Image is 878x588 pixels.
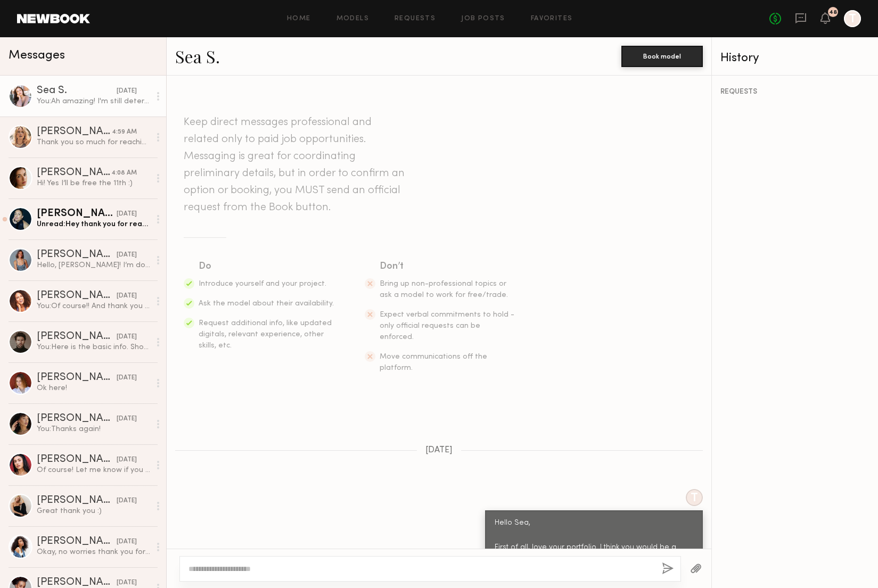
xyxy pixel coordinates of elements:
div: REQUESTS [720,88,869,96]
div: [DATE] [117,537,137,547]
a: Sea S. [175,45,220,68]
div: History [720,52,869,64]
div: 48 [829,10,837,15]
div: [PERSON_NAME] [37,127,112,137]
div: Unread: Hey thank you for reaching out! I’m available those both dates 🙏🏽 [37,219,150,229]
div: [DATE] [117,86,137,96]
div: [PERSON_NAME] [37,332,117,342]
div: [PERSON_NAME] [37,291,117,301]
div: [PERSON_NAME] [37,168,111,178]
div: Ok here! [37,383,150,393]
a: T [844,10,861,27]
span: Request additional info, like updated digitals, relevant experience, other skills, etc. [199,320,332,349]
div: [PERSON_NAME] [37,372,117,383]
div: [DATE] [117,578,137,588]
div: 4:59 AM [112,127,137,137]
div: [PERSON_NAME] [37,250,117,260]
span: Expect verbal commitments to hold - only official requests can be enforced. [380,311,514,341]
span: [DATE] [425,446,453,455]
a: Job Posts [461,15,505,22]
a: Models [337,15,369,22]
div: Do [199,259,335,274]
span: Messages [9,49,65,62]
span: Introduce yourself and your project. [199,280,326,287]
a: Book model [621,51,703,60]
span: Ask the model about their availability. [199,300,334,307]
span: Move communications off the platform. [380,353,487,371]
div: [PERSON_NAME] [37,413,117,424]
a: Requests [395,15,436,22]
div: Of course! Let me know if you can approve the hours I submitted [DATE] :) [37,465,150,475]
div: [PERSON_NAME] [37,495,117,506]
div: You: Of course!! And thank you so much for the amazing work :) [37,301,150,311]
div: [DATE] [117,209,137,219]
div: [PERSON_NAME] [37,454,117,465]
a: Favorites [531,15,573,22]
div: [DATE] [117,373,137,383]
div: [PERSON_NAME] [37,536,117,547]
span: Bring up non-professional topics or ask a model to work for free/trade. [380,280,508,299]
div: Hi! Yes I’ll be free the 11th :) [37,178,150,188]
div: Thank you so much for reaching out. Yes I am available and I would love to work with you. [37,137,150,147]
div: Okay, no worries thank you for letting me know! :) [37,547,150,557]
div: [DATE] [117,414,137,424]
div: You: Here is the basic info. Shoot Date: [DATE] Location: DTLA starting near the [PERSON_NAME][GE... [37,342,150,352]
div: Great thank you :) [37,506,150,516]
div: [PERSON_NAME] [37,209,117,219]
div: [DATE] [117,250,137,260]
div: Sea S. [37,86,117,96]
div: [PERSON_NAME] [37,577,117,588]
div: 4:08 AM [111,168,137,178]
button: Book model [621,46,703,67]
header: Keep direct messages professional and related only to paid job opportunities. Messaging is great ... [184,114,407,216]
div: [DATE] [117,455,137,465]
div: You: Thanks again! [37,424,150,434]
div: Don’t [380,259,516,274]
div: [DATE] [117,332,137,342]
div: You: Ah amazing! I'm still determining the start time with the team, but please reserve the date.... [37,96,150,106]
div: [DATE] [117,291,137,301]
div: Hello, [PERSON_NAME]! I’m downloading these 6 photos, and will add your photo credit before posti... [37,260,150,270]
a: Home [287,15,311,22]
div: [DATE] [117,496,137,506]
